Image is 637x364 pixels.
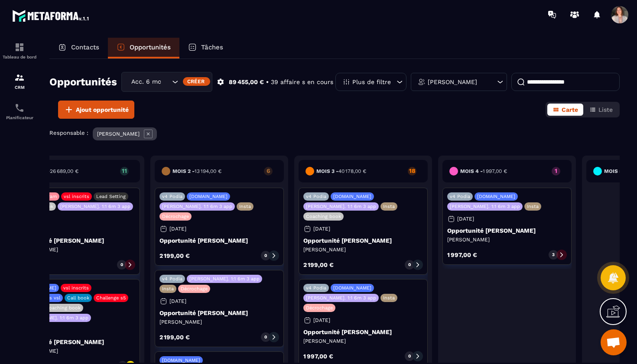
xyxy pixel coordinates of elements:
[181,286,208,292] p: Décrochage
[306,194,326,199] p: v4 Podia
[483,168,507,174] span: 1 997,00 €
[189,276,260,282] p: [PERSON_NAME]. 1:1 6m 3 app
[306,295,376,301] p: [PERSON_NAME]. 1:1 6m 3 app
[303,262,334,268] p: 2 199,00 €
[58,101,134,119] button: Ajout opportunité
[67,295,89,301] p: Call book
[96,295,126,301] p: Challenge s5
[2,85,37,90] p: CRM
[229,78,264,86] p: 89 455,00 €
[121,72,212,92] div: Search for option
[333,285,371,291] p: [DOMAIN_NAME]
[584,104,618,116] button: Liste
[306,214,341,219] p: Coaching book
[172,168,221,174] h6: Mois 2 -
[408,353,411,359] p: 0
[306,305,333,311] p: Décrochage
[598,106,613,113] span: Liste
[129,77,161,87] span: Acc. 6 mois - 3 appels
[527,204,539,209] p: Insta
[562,106,578,113] span: Carte
[428,79,477,85] p: [PERSON_NAME]
[447,252,477,258] p: 1 997,00 €
[120,262,123,268] p: 0
[447,227,567,234] p: Opportunité [PERSON_NAME]
[162,194,182,199] p: v4 Podia
[313,226,330,232] p: [DATE]
[49,130,88,136] p: Responsable :
[303,328,423,335] p: Opportunité [PERSON_NAME]
[159,253,190,259] p: 2 199,00 €
[447,236,567,243] p: [PERSON_NAME]
[169,298,186,304] p: [DATE]
[408,168,416,174] p: 18
[162,357,200,363] p: [DOMAIN_NAME]
[450,204,520,209] p: [PERSON_NAME]. 1:1 6m 3 app
[14,103,25,113] img: scheduler
[64,194,89,199] p: vsl inscrits
[179,38,232,58] a: Tâches
[18,315,88,321] p: [PERSON_NAME]. 1:1 6m 3 app
[239,204,251,209] p: Insta
[271,78,333,86] p: 39 affaire s en cours
[333,194,371,199] p: [DOMAIN_NAME]
[29,168,78,174] h6: Mois 1 -
[316,168,366,174] h6: Mois 3 -
[16,348,135,354] p: [PERSON_NAME]
[460,168,507,174] h6: Mois 4 -
[195,168,221,174] span: 13 194,00 €
[264,253,267,259] p: 0
[60,204,130,209] p: [PERSON_NAME]. 1:1 6m 3 app
[457,216,474,222] p: [DATE]
[97,131,140,137] p: [PERSON_NAME]
[49,38,108,58] a: Contacts
[266,78,269,86] p: •
[264,168,273,174] p: 6
[352,79,391,85] p: Plus de filtre
[12,8,90,23] img: logo
[14,72,25,83] img: formation
[162,204,232,209] p: [PERSON_NAME]. 1:1 6m 3 app
[2,115,37,120] p: Planificateur
[450,194,470,199] p: v4 Podia
[313,317,330,323] p: [DATE]
[408,262,411,268] p: 0
[601,329,627,355] a: Ouvrir le chat
[120,168,129,174] p: 11
[159,318,279,325] p: [PERSON_NAME]
[63,285,89,291] p: vsl inscrits
[14,42,25,52] img: formation
[162,286,174,292] p: Insta
[2,96,37,127] a: schedulerschedulerPlanificateur
[162,214,189,219] p: Décrochage
[162,276,182,282] p: v4 Podia
[2,66,37,96] a: formationformationCRM
[159,237,279,244] p: Opportunité [PERSON_NAME]
[477,194,515,199] p: [DOMAIN_NAME]
[71,43,99,51] p: Contacts
[306,285,326,291] p: v4 Podia
[130,43,171,51] p: Opportunités
[303,237,423,244] p: Opportunité [PERSON_NAME]
[159,334,190,340] p: 2 199,00 €
[76,105,129,114] span: Ajout opportunité
[108,38,179,58] a: Opportunités
[159,309,279,316] p: Opportunité [PERSON_NAME]
[2,36,37,66] a: formationformationTableau de bord
[16,237,135,244] p: Opportunité [PERSON_NAME]
[547,104,583,116] button: Carte
[383,295,395,301] p: Insta
[303,353,333,359] p: 1 997,00 €
[303,246,423,253] p: [PERSON_NAME]
[45,305,81,311] p: Coaching book
[96,194,126,199] p: Lead Setting
[49,73,117,91] h2: Opportunités
[338,168,366,174] span: 40 178,00 €
[306,204,376,209] p: [PERSON_NAME]. 1:1 6m 3 app
[201,43,223,51] p: Tâches
[183,77,210,86] div: Créer
[161,77,170,87] input: Search for option
[169,226,186,232] p: [DATE]
[264,334,267,340] p: 0
[2,55,37,59] p: Tableau de bord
